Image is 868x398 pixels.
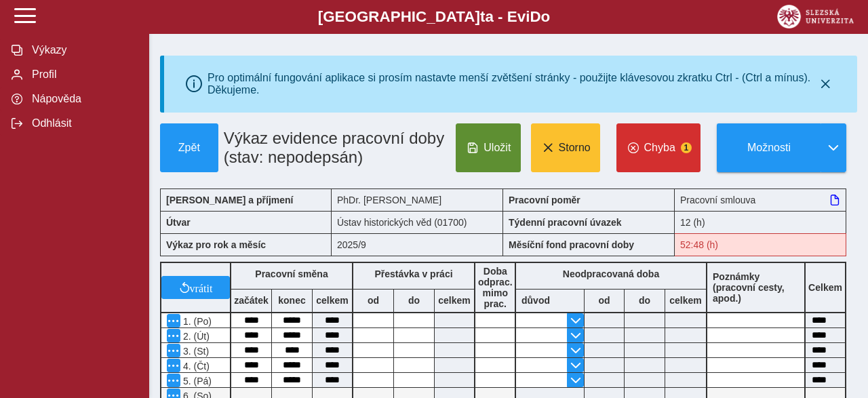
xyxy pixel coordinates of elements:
span: Storno [559,142,591,154]
b: konec [272,295,312,306]
b: Měsíční fond pracovní doby [509,239,634,250]
b: od [585,295,624,306]
b: celkem [435,295,474,306]
b: Neodpracovaná doba [563,268,659,279]
div: PhDr. [PERSON_NAME] [332,188,503,211]
button: vrátit [161,276,230,299]
span: 3. (St) [180,346,209,357]
div: Ústav historických věd (01700) [332,211,503,233]
div: 12 (h) [675,211,846,233]
b: Týdenní pracovní úvazek [509,217,622,228]
div: Pracovní smlouva [675,188,846,211]
b: začátek [231,295,271,306]
b: do [625,295,665,306]
b: [GEOGRAPHIC_DATA] a - Evi [41,8,827,26]
b: Poznámky (pracovní cesty, apod.) [707,271,804,304]
span: Možnosti [728,142,810,154]
span: 4. (Čt) [180,361,210,372]
b: celkem [665,295,706,306]
span: 1. (Po) [180,316,212,327]
span: o [541,8,551,25]
span: Profil [28,68,138,81]
button: Menu [167,359,180,372]
span: D [530,8,540,25]
div: Fond pracovní doby (52:48 h) a součet hodin (51:48 h) se neshodují! [675,233,846,256]
button: Zpět [160,123,218,172]
b: Výkaz pro rok a měsíc [166,239,266,250]
span: 5. (Pá) [180,376,212,386]
div: 2025/9 [332,233,503,256]
button: Menu [167,374,180,387]
b: Útvar [166,217,191,228]
b: Přestávka v práci [374,268,452,279]
b: Doba odprac. mimo prac. [478,266,513,309]
span: 2. (Út) [180,331,210,342]
span: t [480,8,485,25]
b: od [353,295,393,306]
b: Pracovní poměr [509,195,580,205]
b: [PERSON_NAME] a příjmení [166,195,293,205]
button: Menu [167,314,180,327]
b: Pracovní směna [255,268,328,279]
button: Možnosti [717,123,821,172]
button: Storno [531,123,600,172]
div: Pro optimální fungování aplikace si prosím nastavte menší zvětšení stránky - použijte klávesovou ... [208,72,815,96]
b: do [394,295,434,306]
img: logo_web_su.png [777,5,854,28]
span: Uložit [484,142,511,154]
span: Výkazy [28,44,138,56]
button: Chyba1 [616,123,701,172]
span: Odhlásit [28,117,138,130]
span: Chyba [644,142,675,154]
button: Uložit [456,123,520,172]
h1: Výkaz evidence pracovní doby (stav: nepodepsán) [218,123,451,172]
button: Menu [167,329,180,342]
span: Zpět [166,142,212,154]
span: Nápověda [28,93,138,105]
span: 1 [681,142,692,153]
b: Celkem [808,282,842,293]
button: Menu [167,344,180,357]
b: důvod [521,295,550,306]
b: celkem [313,295,352,306]
span: vrátit [190,282,213,293]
